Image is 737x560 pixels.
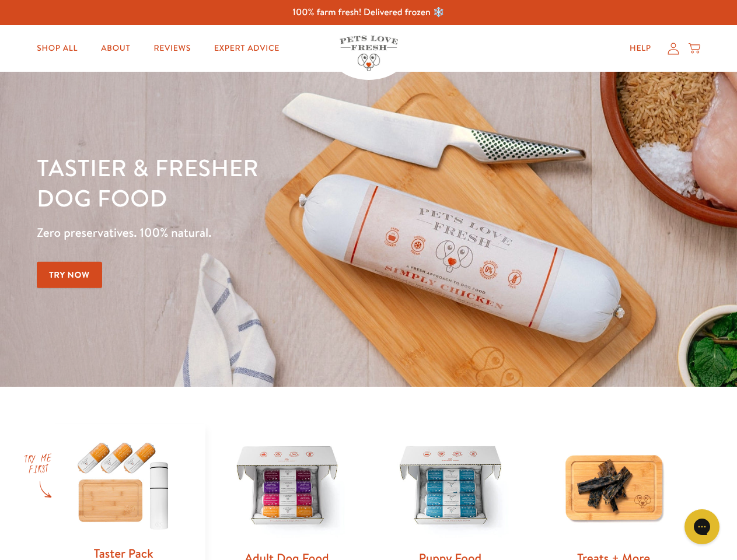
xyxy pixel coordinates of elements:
[92,37,139,60] a: About
[37,222,479,243] p: Zero preservatives. 100% natural.
[205,37,289,60] a: Expert Advice
[37,152,479,213] h1: Tastier & fresher dog food
[27,37,87,60] a: Shop All
[620,37,661,60] a: Help
[37,262,102,288] a: Try Now
[144,37,200,60] a: Reviews
[340,36,398,71] img: Pets Love Fresh
[679,505,725,548] iframe: Gorgias live chat messenger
